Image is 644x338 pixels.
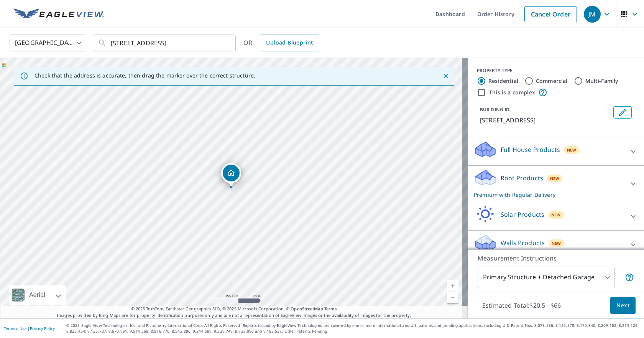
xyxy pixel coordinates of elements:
div: OR [243,35,319,51]
a: Terms of Use [4,326,28,331]
p: Full House Products [501,145,560,154]
label: Commercial [536,77,568,85]
span: New [551,212,561,218]
a: Upload Blueprint [260,35,319,51]
span: New [567,147,577,153]
label: Multi-Family [585,77,619,85]
p: Check that the address is accurate, then drag the marker over the correct structure. [34,72,255,79]
a: Current Level 18, Zoom Out [447,292,458,303]
span: © 2025 TomTom, Earthstar Geographics SIO, © 2025 Microsoft Corporation, © [131,306,337,312]
a: Privacy Policy [30,326,55,331]
label: Residential [488,77,518,85]
div: Full House ProductsNew [474,140,638,162]
div: Walls ProductsNew [474,234,638,256]
button: Edit building 1 [613,106,632,119]
p: Estimated Total: $20.5 - $66 [476,297,567,314]
button: Next [610,297,636,314]
span: Next [616,301,629,310]
p: © 2025 Eagle View Technologies, Inc. and Pictometry International Corp. All Rights Reserved. Repo... [66,323,640,334]
div: Roof ProductsNewPremium with Regular Delivery [474,169,638,199]
a: Cancel Order [524,6,577,22]
div: Aerial [27,285,48,305]
div: Aerial [9,285,66,305]
a: Terms [324,306,337,312]
div: Dropped pin, building 1, Residential property, 3231 Fox Hollow Ln SW Rochester, MN 55902 [221,163,241,187]
img: EV Logo [14,8,104,20]
span: New [550,175,560,181]
div: Primary Structure + Detached Garage [478,267,615,288]
span: Upload Blueprint [266,38,313,48]
div: Solar ProductsNew [474,205,638,227]
p: Measurement Instructions [478,254,634,263]
a: Current Level 18, Zoom In [447,280,458,292]
input: Search by address or latitude-longitude [111,32,220,54]
p: Solar Products [501,210,544,219]
p: | [4,326,55,331]
div: [GEOGRAPHIC_DATA] [10,32,86,54]
div: PROPERTY TYPE [477,67,635,74]
a: OpenStreetMap [291,306,323,312]
button: Close [441,71,451,81]
p: Premium with Regular Delivery [474,191,624,199]
div: JM [584,6,601,23]
span: New [552,240,561,246]
label: This is a complex [489,89,535,96]
p: Roof Products [501,173,543,183]
p: [STREET_ADDRESS] [480,115,610,125]
span: Your report will include the primary structure and a detached garage if one exists. [625,273,634,282]
p: Walls Products [501,238,545,247]
p: BUILDING ID [480,106,509,113]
